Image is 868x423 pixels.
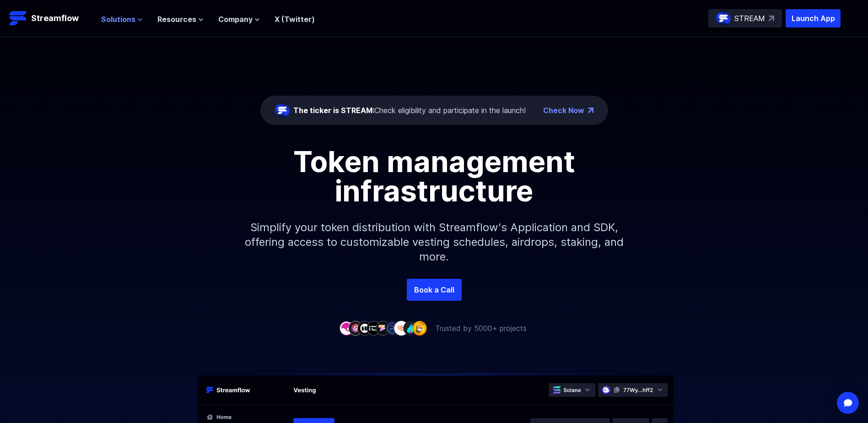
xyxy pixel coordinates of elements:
img: company-8 [403,321,418,335]
img: Streamflow Logo [9,9,27,27]
a: STREAM [708,9,782,27]
button: Company [218,14,260,25]
img: company-7 [394,321,409,335]
img: streamflow-logo-circle.png [716,11,731,26]
a: X (Twitter) [275,15,315,24]
img: company-2 [348,321,363,335]
button: Resources [157,14,204,25]
img: company-1 [339,321,354,335]
p: Simplify your token distribution with Streamflow's Application and SDK, offering access to custom... [237,206,631,279]
img: company-3 [357,321,372,335]
p: Streamflow [31,12,79,25]
div: Check eligibility and participate in the launch! [293,105,526,116]
a: Streamflow [9,9,92,27]
span: Solutions [101,14,135,25]
a: Check Now [543,105,584,116]
img: top-right-arrow.svg [769,16,774,21]
button: Launch App [786,9,841,27]
p: Trusted by 5000+ projects [435,323,527,334]
img: company-5 [376,321,390,335]
img: top-right-arrow.png [588,108,593,113]
button: Solutions [101,14,143,25]
p: STREAM [734,13,765,24]
h1: Token management infrastructure [228,147,640,206]
img: company-9 [412,321,427,335]
div: Open Intercom Messenger [837,392,859,414]
a: Book a Call [407,279,462,301]
img: company-6 [385,321,399,335]
img: company-4 [367,321,381,335]
span: The ticker is STREAM: [293,106,374,115]
span: Resources [157,14,196,25]
img: streamflow-logo-circle.png [275,103,290,118]
span: Company [218,14,253,25]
